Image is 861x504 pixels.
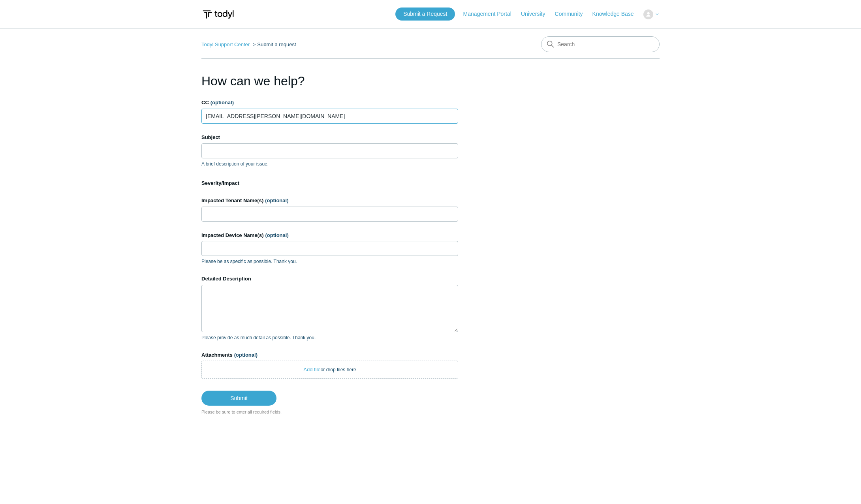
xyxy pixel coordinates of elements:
span: (optional) [265,197,288,203]
input: Submit [201,391,276,406]
label: Impacted Device Name(s) [201,231,458,239]
p: Please be as specific as possible. Thank you. [201,258,458,265]
label: Attachments [201,351,458,359]
a: Todyl Support Center [201,41,250,47]
li: Submit a request [251,41,296,47]
a: Submit a Request [395,8,455,21]
p: Please provide as much detail as possible. Thank you. [201,334,458,341]
a: University [521,10,553,18]
label: Severity/Impact [201,179,458,187]
label: Subject [201,134,458,141]
span: (optional) [265,232,289,238]
a: Community [555,10,591,18]
span: (optional) [211,100,234,105]
input: Search [541,36,660,52]
a: Knowledge Base [592,10,642,18]
label: Impacted Tenant Name(s) [201,197,458,205]
img: Todyl Support Center Help Center home page [201,7,235,22]
li: Todyl Support Center [201,41,251,47]
a: Management Portal [463,10,519,18]
p: A brief description of your issue. [201,160,458,167]
span: (optional) [234,352,258,358]
label: CC [201,99,458,107]
div: Please be sure to enter all required fields. [201,409,458,416]
h1: How can we help? [201,71,458,90]
label: Detailed Description [201,275,458,283]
